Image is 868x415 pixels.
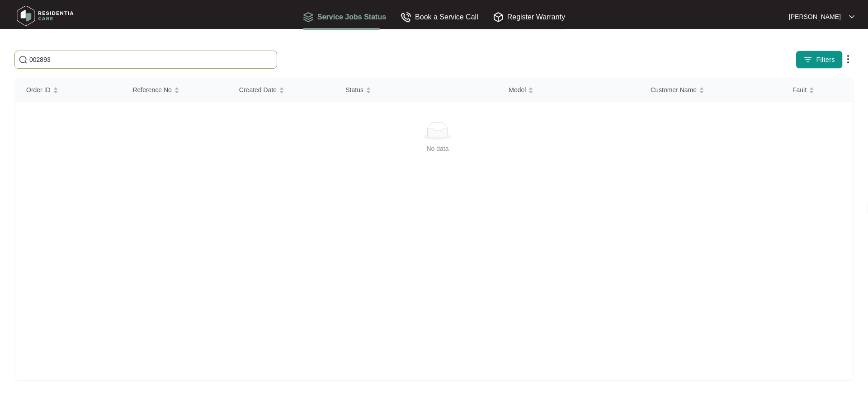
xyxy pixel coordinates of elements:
button: filter iconFilters [796,51,843,69]
th: Model [498,78,640,102]
span: Status [345,85,363,95]
img: Register Warranty icon [493,12,504,23]
th: Created Date [228,78,335,102]
input: Search by Order Id, Assignee Name, Reference No, Customer Name and Model [29,55,273,65]
img: dropdown arrow [849,14,854,19]
span: Filters [816,55,835,65]
div: No data [30,144,845,154]
th: Reference No [122,78,228,102]
img: search-icon [19,55,28,64]
th: Fault [782,78,853,102]
img: dropdown arrow [843,54,854,65]
img: residentia care logo [14,2,77,29]
div: Service Jobs Status [303,11,386,23]
img: filter icon [803,55,812,64]
th: Customer Name [640,78,782,102]
span: Fault [793,85,807,95]
span: Order ID [26,85,51,95]
img: Book a Service Call icon [401,12,411,23]
div: Book a Service Call [401,11,478,23]
th: Order ID [15,78,122,102]
span: Customer Name [651,85,697,95]
img: Service Jobs Status icon [303,12,314,23]
p: [PERSON_NAME] [789,12,841,21]
span: Reference No [132,85,171,95]
span: Model [509,85,526,95]
div: Register Warranty [493,11,565,23]
span: Created Date [239,85,277,95]
th: Status [335,78,498,102]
